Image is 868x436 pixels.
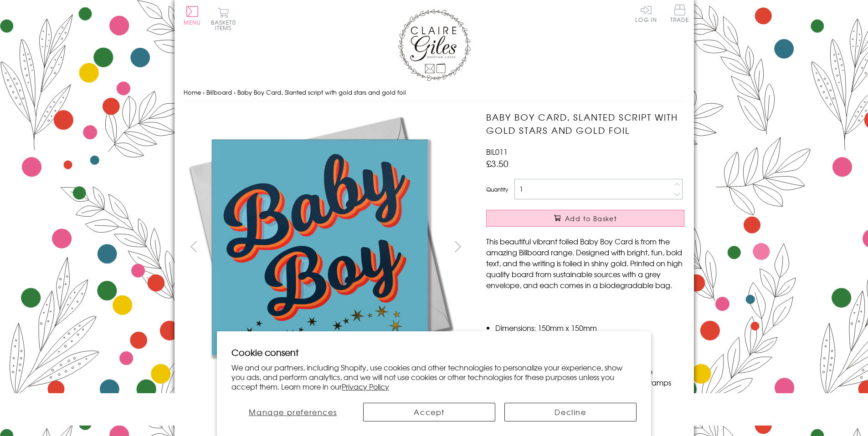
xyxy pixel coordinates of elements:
[486,111,684,137] h1: Baby Boy Card, Slanted script with gold stars and gold foil
[495,322,684,333] li: Dimensions: 150mm x 150mm
[203,88,205,96] span: ›
[398,9,471,81] img: Claire Giles Greetings Cards
[670,5,689,24] a: Trade
[206,88,232,96] a: Billboard
[184,236,204,257] button: prev
[184,18,201,26] span: Menu
[231,363,637,391] p: We and our partners, including Shopify, use cookies and other technologies to personalize your ex...
[486,157,508,170] span: £3.50
[486,210,684,227] button: Add to Basket
[231,403,354,421] button: Manage preferences
[635,5,657,22] a: Log In
[363,403,495,421] button: Accept
[486,146,508,157] span: BIL011
[237,88,406,96] span: Baby Boy Card, Slanted script with gold stars and gold foil
[184,111,457,384] img: Baby Boy Card, Slanted script with gold stars and gold foil
[234,88,236,96] span: ›
[211,7,236,30] button: Basket0 items
[670,5,689,22] span: Trade
[565,214,617,223] span: Add to Basket
[486,185,508,193] label: Quantity
[215,18,236,32] span: 0 items
[486,236,684,290] p: This beautiful vibrant foiled Baby Boy Card is from the amazing Billboard range. Designed with br...
[342,381,389,392] a: Privacy Policy
[249,406,337,417] span: Manage preferences
[184,88,201,96] a: Home
[231,346,637,359] h2: Cookie consent
[184,6,201,25] button: Menu
[504,403,637,421] button: Decline
[184,83,685,102] nav: breadcrumbs
[447,236,468,257] button: next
